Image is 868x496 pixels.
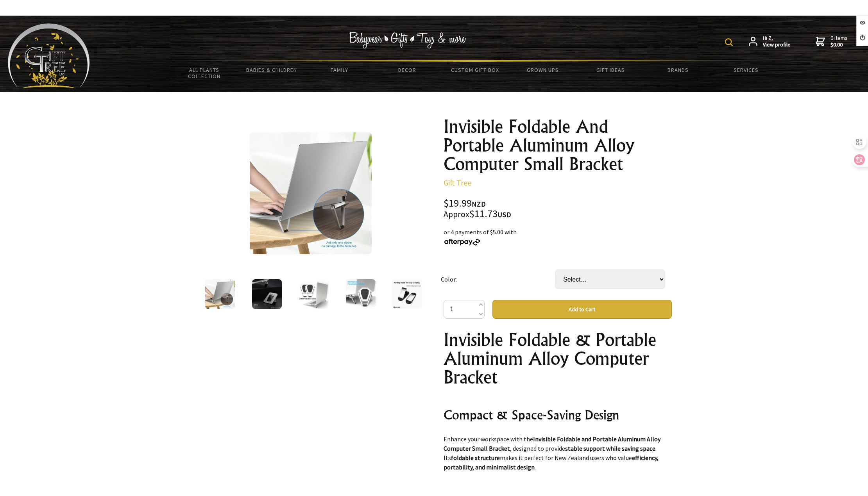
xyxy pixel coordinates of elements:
img: Invisible Foldable And Portable Aluminum Alloy Computer Small Bracket [299,279,329,309]
a: All Plants Collection [170,62,238,84]
a: Custom Gift Box [441,62,509,78]
div: $19.99 $11.73 [444,198,672,219]
strong: efficiency, portability, and minimalist design [444,454,659,471]
img: product search [725,38,733,46]
img: Afterpay [444,239,481,246]
a: Hi Z,View profile [749,35,791,48]
p: Enhance your workspace with the , designed to provide . Its makes it perfect for New Zealand user... [444,434,672,472]
span: 0 items [830,34,848,48]
strong: foldable structure [451,454,500,462]
h1: Invisible Foldable & Portable Aluminum Alloy Computer Bracket [444,330,672,387]
button: Add to Cart [492,300,672,319]
small: Approx [444,209,469,219]
a: Babies & Children [238,62,306,78]
a: Brands [644,62,712,78]
div: or 4 payments of $5.00 with [444,227,672,246]
span: Hi Z, [763,35,791,48]
a: Decor [373,62,441,78]
a: Family [306,62,373,78]
strong: stable support while saving space [565,444,655,452]
img: Invisible Foldable And Portable Aluminum Alloy Computer Small Bracket [250,132,372,254]
img: Babywear - Gifts - Toys & more [349,32,466,48]
img: Invisible Foldable And Portable Aluminum Alloy Computer Small Bracket [392,279,423,309]
h1: Invisible Foldable And Portable Aluminum Alloy Computer Small Bracket [444,117,672,173]
img: Invisible Foldable And Portable Aluminum Alloy Computer Small Bracket [205,279,235,309]
img: Babyware - Gifts - Toys and more... [8,23,90,88]
img: Invisible Foldable And Portable Aluminum Alloy Computer Small Bracket [252,279,282,309]
strong: Invisible Foldable and Portable Aluminum Alloy Computer Small Bracket [444,435,660,452]
strong: View profile [763,41,791,48]
a: Gift Ideas [576,62,644,78]
a: Grown Ups [509,62,576,78]
a: 0 items$0.00 [816,35,848,48]
strong: $0.00 [830,41,848,48]
h2: Compact & Space-Saving Design [444,405,672,424]
a: Services [712,62,780,78]
span: USD [498,210,511,219]
img: Invisible Foldable And Portable Aluminum Alloy Computer Small Bracket [346,279,376,309]
span: NZD [472,200,486,209]
div: Bracket * 2pcs+3M glue * 2pcs + blister * 1pcs +Paper Box * 1pcs [444,330,672,487]
a: Gift Tree [444,178,471,187]
td: Color: [441,259,555,300]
